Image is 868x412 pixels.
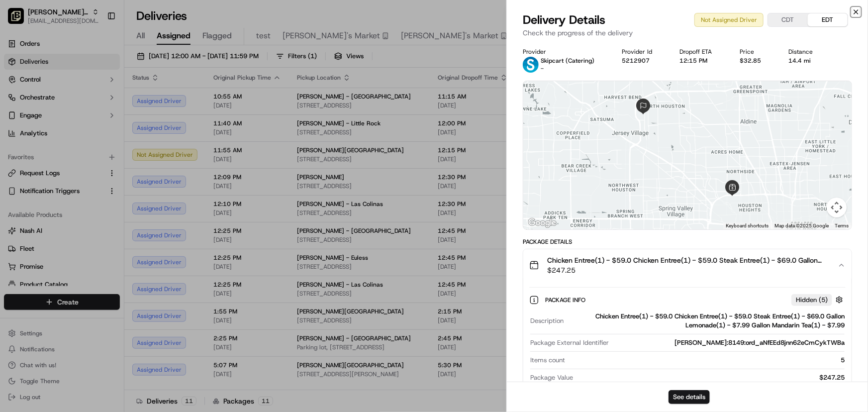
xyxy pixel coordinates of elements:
div: We're available if you need us! [45,105,137,113]
span: [DATE] [88,181,108,189]
div: 14.4 mi [788,57,824,65]
div: 📗 [10,223,18,231]
div: Provider Id [622,48,664,56]
img: 1736555255976-a54dd68f-1ca7-489b-9aae-adbdc363a1c4 [20,155,28,163]
span: Package Info [545,296,587,304]
div: Start new chat [45,95,163,105]
a: Powered byPylon [70,246,120,254]
div: $247.25 [577,373,845,382]
div: $32.85 [740,57,772,65]
button: Keyboard shortcuts [726,222,769,229]
span: - [541,65,544,73]
span: Chicken Entree(1) - $59.0 Chicken Entree(1) - $59.0 Steak Entree(1) - $69.0 Gallon Lemonade(1) - ... [547,255,830,265]
span: • [83,181,86,189]
button: EDT [808,13,848,26]
div: Chicken Entree(1) - $59.0 Chicken Entree(1) - $59.0 Steak Entree(1) - $69.0 Gallon Lemonade(1) - ... [568,312,845,330]
p: Check the progress of the delivery [523,28,852,38]
div: Price [740,48,772,56]
div: [PERSON_NAME]:8149:ord_aNfEEd8jnn62eCmCykTWBa [613,338,845,347]
button: 5212907 [622,57,650,65]
span: Description [530,316,564,325]
span: Pylon [99,247,120,254]
p: Skipcart (Catering) [541,57,594,65]
span: [DATE] [88,154,108,162]
span: API Documentation [94,222,160,232]
span: [PERSON_NAME] [31,181,81,189]
img: 1736555255976-a54dd68f-1ca7-489b-9aae-adbdc363a1c4 [20,182,28,190]
img: 9188753566659_6852d8bf1fb38e338040_72.png [21,95,39,113]
div: Distance [788,48,824,56]
img: Brittany Newman [10,145,26,161]
button: CDT [768,13,808,26]
button: Start new chat [169,98,181,110]
a: 💻API Documentation [80,218,164,236]
img: Nash [10,10,30,30]
span: Package External Identifier [530,338,609,347]
div: Provider [523,48,606,56]
span: $247.25 [547,265,830,275]
img: 1736555255976-a54dd68f-1ca7-489b-9aae-adbdc363a1c4 [10,95,28,113]
span: Map data ©2025 Google [774,223,829,228]
span: Delivery Details [523,12,605,28]
button: Chicken Entree(1) - $59.0 Chicken Entree(1) - $59.0 Steak Entree(1) - $69.0 Gallon Lemonade(1) - ... [523,249,852,281]
div: Dropoff ETA [680,48,724,56]
div: 12:15 PM [680,57,724,65]
img: profile_skipcart_partner.png [523,57,539,73]
div: Package Details [523,238,852,246]
span: [PERSON_NAME] [31,154,81,162]
span: Hidden ( 5 ) [796,296,828,305]
img: Google [526,216,559,229]
button: Hidden (5) [791,294,846,306]
img: Masood Aslam [10,172,26,188]
div: Past conversations [10,129,67,137]
div: 💻 [84,223,92,231]
div: 5 [569,356,845,365]
button: See all [154,127,181,139]
span: Package Value [530,373,573,382]
button: See details [669,390,710,404]
p: Welcome 👋 [10,40,181,56]
button: Map camera controls [827,198,847,217]
a: Open this area in Google Maps (opens a new window) [526,216,559,229]
a: 📗Knowledge Base [6,218,80,236]
a: Terms (opens in new tab) [835,223,849,228]
span: Knowledge Base [20,222,76,232]
span: • [83,154,86,162]
input: Got a question? Start typing here... [26,64,179,75]
span: Items count [530,356,565,365]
